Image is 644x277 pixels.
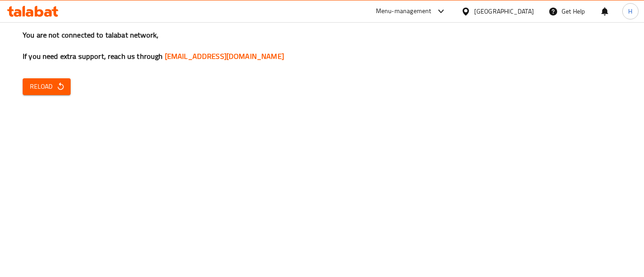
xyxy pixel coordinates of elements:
h3: You are not connected to talabat network, If you need extra support, reach us through [23,30,621,62]
span: H [628,6,632,16]
button: Reload [23,78,71,95]
a: [EMAIL_ADDRESS][DOMAIN_NAME] [165,49,284,63]
span: Reload [30,81,63,92]
div: [GEOGRAPHIC_DATA] [474,6,534,16]
div: Menu-management [376,6,432,17]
